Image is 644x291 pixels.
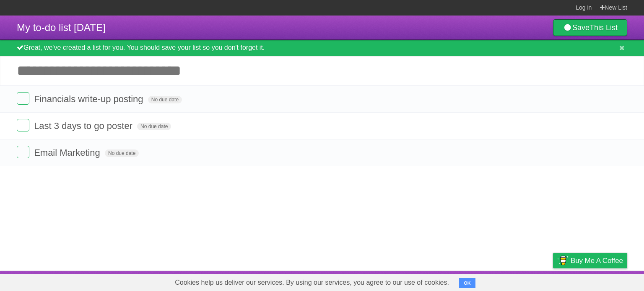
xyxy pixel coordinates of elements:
[17,146,29,158] label: Done
[17,119,29,131] label: Done
[17,92,29,105] label: Done
[514,273,532,289] a: Terms
[553,19,627,36] a: SaveThis List
[166,274,457,291] span: Cookies help us deliver our services. By using our services, you agree to our use of cookies.
[574,273,627,289] a: Suggest a feature
[34,147,102,158] span: Email Marketing
[557,253,569,268] img: Buy me a coffee
[553,253,627,268] a: Buy me a coffee
[34,94,145,104] span: Financials write-up posting
[571,253,623,268] span: Buy me a coffee
[589,23,618,32] b: This List
[34,121,135,131] span: Last 3 days to go poster
[469,273,503,289] a: Developers
[137,123,171,130] span: No due date
[148,96,182,103] span: No due date
[459,278,475,288] button: OK
[17,22,106,33] span: My to-do list [DATE]
[105,149,139,157] span: No due date
[441,273,459,289] a: About
[542,273,564,289] a: Privacy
